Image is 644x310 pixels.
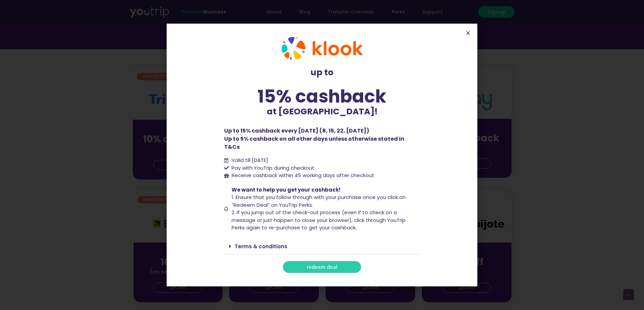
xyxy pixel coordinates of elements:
p: Up to 15% cashback every [DATE] (8, 15, 22, [DATE]) Up to 5% cashback on all other days unless ot... [224,127,420,151]
span: Pay with YouTrip during checkout [230,164,314,172]
span: We want to help you get your cashback! [232,186,340,193]
span: Valid till [DATE] [230,157,268,164]
p: at [GEOGRAPHIC_DATA]! [224,105,420,118]
span: 2. If you jump out of the check-out process (even if to check on a message or just happen to clos... [232,209,406,231]
div: 15% cashback [224,87,420,105]
a: Close [466,30,471,35]
span: redeem deal [307,264,337,270]
a: Terms & conditions [235,243,287,250]
span: 1. Ensure that you follow through with your purchase once you click on “Redeem Deal” on YouTrip P... [232,194,406,208]
span: Receive cashback within 45 working days after checkout [230,172,374,179]
a: redeem deal [283,261,361,273]
div: Terms & conditions [224,238,420,254]
p: up to [224,66,420,79]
